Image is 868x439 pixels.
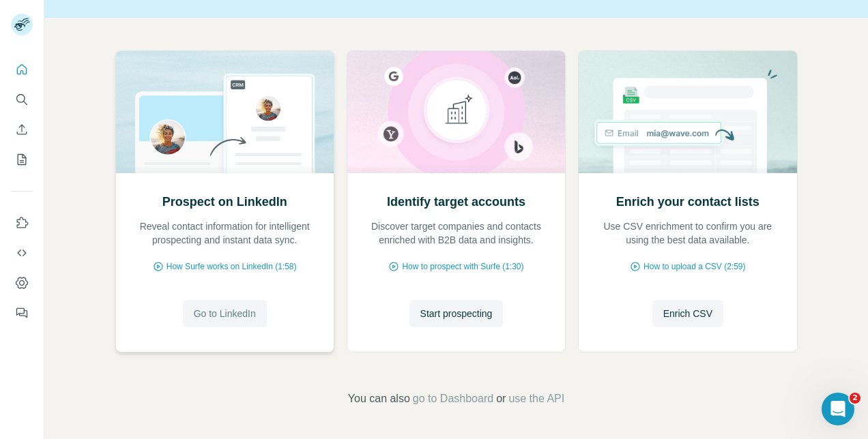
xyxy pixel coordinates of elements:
[11,57,33,82] button: Quick start
[162,192,287,211] h2: Prospect on LinkedIn
[387,192,525,211] h2: Identify target accounts
[11,147,33,172] button: My lists
[11,87,33,112] button: Search
[348,391,410,407] span: You can also
[663,307,712,320] span: Enrich CSV
[652,300,723,327] button: Enrich CSV
[413,391,493,407] button: go to Dashboard
[508,391,564,407] button: use the API
[616,192,759,211] h2: Enrich your contact lists
[643,260,745,273] span: How to upload a CSV (2:59)
[11,211,33,235] button: Use Surfe on LinkedIn
[11,271,33,295] button: Dashboard
[409,300,504,327] button: Start prospecting
[115,51,334,173] img: Prospect on LinkedIn
[11,241,33,265] button: Use Surfe API
[183,300,267,327] button: Go to LinkedIn
[11,117,33,142] button: Enrich CSV
[402,260,523,273] span: How to prospect with Surfe (1:30)
[850,393,860,404] span: 2
[194,307,256,320] span: Go to LinkedIn
[347,51,566,173] img: Identify target accounts
[578,51,797,173] img: Enrich your contact lists
[592,219,783,247] p: Use CSV enrichment to confirm you are using the best data available.
[822,393,854,425] iframe: Intercom live chat
[11,301,33,325] button: Feedback
[420,307,493,320] span: Start prospecting
[361,219,551,247] p: Discover target companies and contacts enriched with B2B data and insights.
[167,260,297,273] span: How Surfe works on LinkedIn (1:58)
[130,219,320,247] p: Reveal contact information for intelligent prospecting and instant data sync.
[496,391,506,407] span: or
